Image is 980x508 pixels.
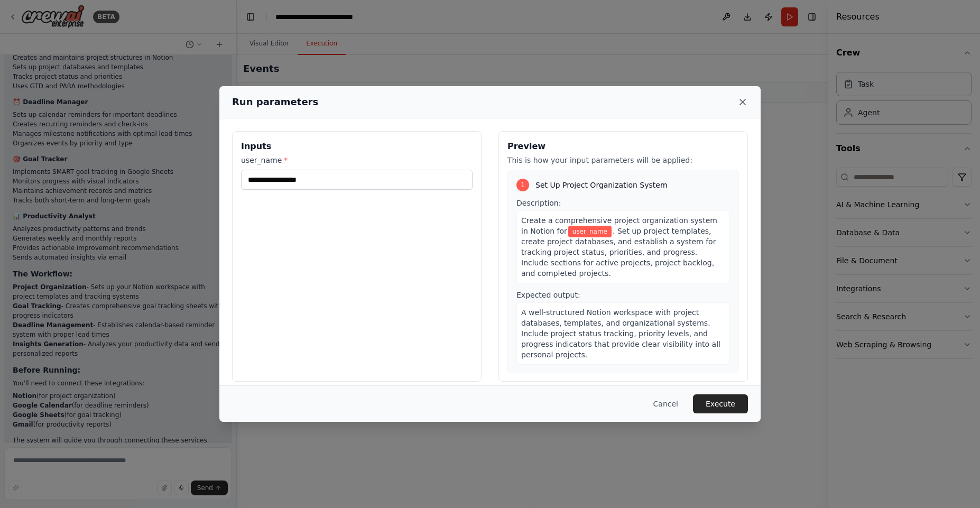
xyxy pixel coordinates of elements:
[645,394,687,413] button: Cancel
[507,140,739,153] h3: Preview
[241,140,473,153] h3: Inputs
[232,95,318,109] h2: Run parameters
[521,308,720,359] span: A well-structured Notion workspace with project databases, templates, and organizational systems....
[516,199,561,207] span: Description:
[693,394,748,413] button: Execute
[241,155,473,165] label: user_name
[507,155,739,165] p: This is how your input parameters will be applied:
[535,180,668,190] span: Set Up Project Organization System
[516,179,529,191] div: 1
[516,291,580,299] span: Expected output:
[521,216,717,235] span: Create a comprehensive project organization system in Notion for
[521,227,716,278] span: . Set up project templates, create project databases, and establish a system for tracking project...
[568,226,612,237] span: Variable: user_name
